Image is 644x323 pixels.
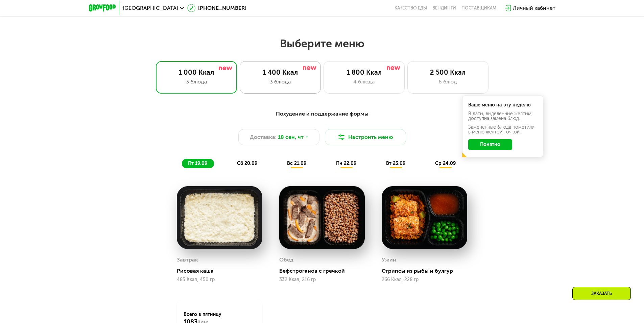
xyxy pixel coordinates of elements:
[386,160,405,166] span: вт 23.09
[163,78,230,86] div: 3 блюда
[250,133,277,141] span: Доставка:
[177,255,198,265] div: Завтрак
[177,277,262,282] div: 485 Ккал, 450 гр
[278,133,304,141] span: 18 сен, чт
[188,160,207,166] span: пт 19.09
[432,5,456,11] a: Вендинги
[177,268,268,274] div: Рисовая каша
[414,68,481,76] div: 2 500 Ккал
[461,5,496,11] div: поставщикам
[468,111,537,121] div: В даты, выделенные желтым, доступна замена блюд.
[382,255,396,265] div: Ужин
[325,129,406,145] button: Настроить меню
[382,277,467,282] div: 266 Ккал, 228 гр
[331,78,398,86] div: 4 блюда
[572,287,631,300] div: Заказать
[395,5,427,11] a: Качество еды
[468,103,537,107] div: Ваше меню на эту неделю
[279,255,293,265] div: Обед
[435,160,456,166] span: ср 24.09
[468,139,512,150] button: Понятно
[414,78,481,86] div: 6 блюд
[287,160,306,166] span: вс 21.09
[513,4,555,12] div: Личный кабинет
[336,160,356,166] span: пн 22.09
[22,37,622,50] h2: Выберите меню
[122,110,522,118] div: Похудение и поддержание формы
[123,5,178,11] span: [GEOGRAPHIC_DATA]
[247,78,314,86] div: 3 блюда
[382,268,473,274] div: Стрипсы из рыбы и булгур
[163,68,230,76] div: 1 000 Ккал
[187,4,246,12] a: [PHONE_NUMBER]
[279,268,370,274] div: Бефстроганов с гречкой
[279,277,365,282] div: 332 Ккал, 216 гр
[247,68,314,76] div: 1 400 Ккал
[331,68,398,76] div: 1 800 Ккал
[468,125,537,134] div: Заменённые блюда пометили в меню жёлтой точкой.
[237,160,257,166] span: сб 20.09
